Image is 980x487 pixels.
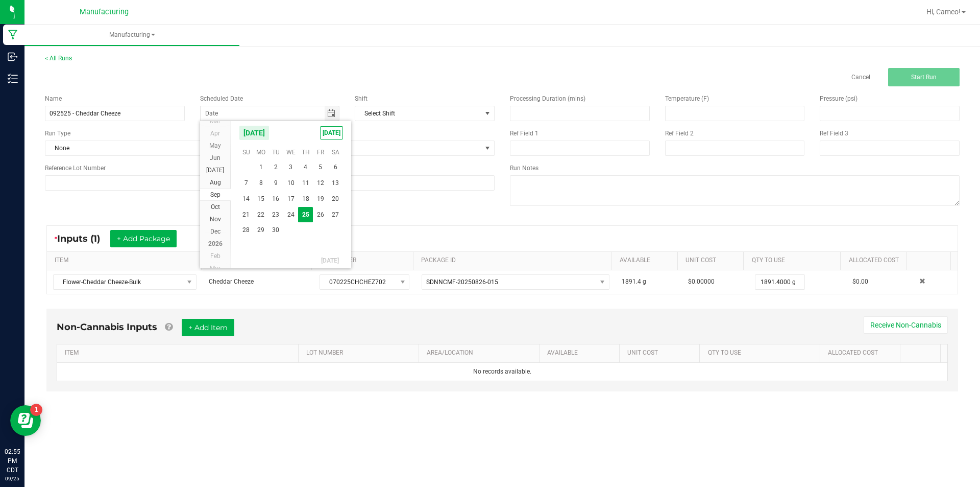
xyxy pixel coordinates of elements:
span: Apr [210,130,220,137]
td: Saturday, September 27, 2025 [328,207,342,223]
td: Sunday, September 28, 2025 [239,222,254,238]
a: Add Non-Cannabis items that were also consumed in the run (e.g. gloves and packaging); Also add N... [165,321,173,333]
span: SDNNCMF-20250826-015 [426,279,498,286]
input: Date [201,106,325,121]
td: Monday, September 1, 2025 [254,159,268,175]
td: Monday, September 29, 2025 [254,222,268,238]
span: 1 [254,159,268,175]
td: Saturday, September 20, 2025 [328,191,342,207]
span: NO DATA FOUND [355,106,495,121]
span: Nov [210,216,221,223]
span: 2026 [208,240,223,247]
a: LOT NUMBERSortable [320,257,409,265]
inline-svg: Inventory [8,74,18,84]
td: Sunday, September 14, 2025 [239,191,254,207]
span: Name [45,95,62,102]
button: + Add Package [110,230,177,247]
span: 6 [328,159,342,175]
span: Cheddar Cheeze [209,278,254,285]
span: Ref Field 3 [820,130,848,137]
span: 25 [298,207,313,223]
span: Shift [355,95,367,102]
iframe: Resource center [10,405,41,436]
p: 09/25 [5,475,20,482]
span: Ref Field 1 [510,130,538,137]
span: 28 [239,222,254,238]
span: Reference Lot Number [45,165,106,172]
th: Fr [313,145,328,160]
span: 9 [268,175,283,191]
span: 20 [328,191,342,207]
span: 17 [283,191,298,207]
span: 11 [298,175,313,191]
span: 1891.4 [622,278,641,285]
span: 14 [239,191,254,207]
span: Feb [210,252,220,260]
span: May [209,142,221,149]
td: Thursday, September 25, 2025 [298,207,313,223]
button: Receive Non-Cannabis [864,316,948,334]
span: 29 [254,222,268,238]
span: Mar [210,265,220,272]
td: Thursday, September 18, 2025 [298,191,313,207]
iframe: Resource center unread badge [30,404,42,416]
p: 02:55 PM CDT [5,447,20,475]
span: 13 [328,175,342,191]
span: 10 [283,175,298,191]
th: Th [298,145,313,160]
a: Cancel [851,73,870,82]
a: QTY TO USESortable [708,349,816,357]
span: 15 [254,191,268,207]
td: Monday, September 15, 2025 [254,191,268,207]
span: Non-Cannabis Inputs [57,321,157,333]
span: g [643,278,646,285]
span: 27 [328,207,342,223]
a: Allocated CostSortable [828,349,896,357]
a: Allocated CostSortable [849,257,903,265]
inline-svg: Inbound [8,52,18,62]
span: [DATE] [320,126,343,140]
span: Dec [210,228,220,235]
td: Monday, September 8, 2025 [254,175,268,191]
a: PACKAGE IDSortable [421,257,607,265]
inline-svg: Manufacturing [8,30,18,40]
td: Tuesday, September 2, 2025 [268,159,283,175]
span: 19 [313,191,328,207]
span: $0.00000 [688,278,715,285]
td: Thursday, September 11, 2025 [298,175,313,191]
td: Sunday, September 21, 2025 [239,207,254,223]
td: Saturday, September 6, 2025 [328,159,342,175]
span: Aug [210,179,221,186]
span: [DATE] [239,125,269,141]
span: 3 [283,159,298,175]
a: Sortable [915,257,947,265]
span: 23 [268,207,283,223]
th: We [283,145,298,160]
a: Manufacturing [24,25,239,46]
td: No records available. [57,363,947,381]
button: Start Run [888,68,960,86]
span: 12 [313,175,328,191]
a: Sortable [909,349,937,357]
td: Tuesday, September 23, 2025 [268,207,283,223]
a: QTY TO USESortable [752,257,837,265]
span: 5 [313,159,328,175]
td: Friday, September 26, 2025 [313,207,328,223]
span: Flower-Cheddar Cheeze-Bulk [54,275,183,289]
a: LOT NUMBERSortable [306,349,414,357]
a: ITEMSortable [65,349,294,357]
span: 4 [298,159,313,175]
button: + Add Item [182,319,234,336]
span: Toggle calendar [325,106,339,121]
span: 8 [254,175,268,191]
td: Saturday, September 13, 2025 [328,175,342,191]
span: 2 [268,159,283,175]
span: 26 [313,207,328,223]
th: Sa [328,145,342,160]
td: Monday, September 22, 2025 [254,207,268,223]
th: Mo [254,145,268,160]
span: 7 [239,175,254,191]
span: Sep [210,191,220,198]
span: Processing Duration (mins) [510,95,585,102]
